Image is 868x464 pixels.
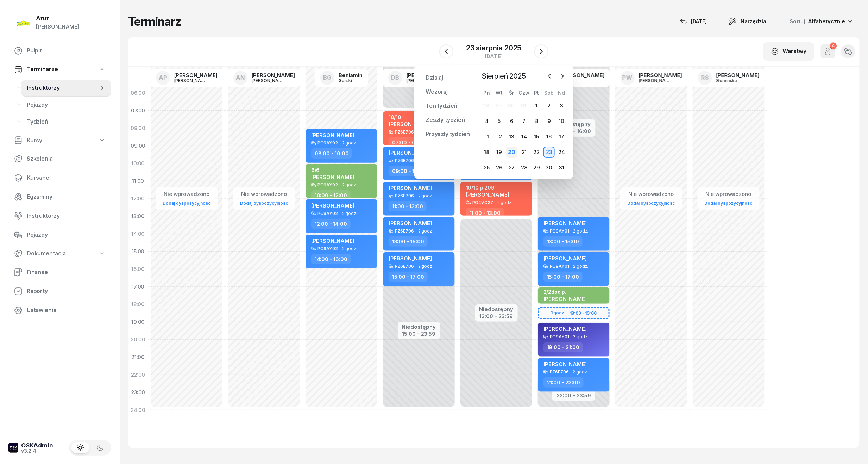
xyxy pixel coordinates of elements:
[543,342,583,352] div: 19:00 - 21:00
[505,90,518,96] div: Śr
[481,116,492,127] div: 4
[701,75,709,81] span: RS
[27,306,106,315] span: Ustawienia
[8,188,111,205] a: Egzaminy
[420,85,453,99] a: Wczoraj
[342,182,357,187] span: 2 godz.
[518,116,530,127] div: 7
[342,211,357,216] span: 2 godz.
[395,193,414,198] div: PZ6E706
[493,147,505,158] div: 19
[311,167,354,173] div: 6/6
[128,366,148,384] div: 22:00
[508,103,514,109] div: 30
[615,69,688,87] a: PW[PERSON_NAME][PERSON_NAME]
[8,150,111,167] a: Szkolenia
[543,90,555,96] div: Sob
[27,46,106,55] span: Pulpit
[481,162,492,173] div: 25
[573,229,589,234] span: 2 godz.
[418,264,433,269] span: 2 godz.
[543,131,555,142] div: 16
[395,130,414,134] div: PZ6E706
[395,229,414,233] div: PZ6E706
[8,132,111,149] a: Kursy
[8,443,18,453] img: logo-xs-dark@2x.png
[493,90,505,96] div: Wt
[21,97,111,113] a: Pojazdy
[128,15,181,28] h1: Terminarz
[389,121,432,128] span: [PERSON_NAME]
[128,331,148,348] div: 20:00
[466,44,521,51] div: 23 sierpnia 2025
[543,116,555,127] div: 9
[8,264,111,281] a: Finanse
[702,190,755,199] div: Nie wprowadzono
[531,100,542,111] div: 1
[27,211,106,221] span: Instruktorzy
[480,90,493,96] div: Pn
[543,296,587,302] span: [PERSON_NAME]
[506,131,517,142] div: 13
[311,148,352,159] div: 08:00 - 10:00
[420,159,453,173] a: Przypnij
[763,42,814,61] button: Warstwy
[418,229,433,234] span: 2 godz.
[27,249,66,258] span: Dokumentacja
[150,69,223,87] a: AP[PERSON_NAME][PERSON_NAME]
[128,260,148,278] div: 16:00
[481,131,492,142] div: 11
[27,192,106,202] span: Egzaminy
[573,264,589,269] span: 2 godz.
[27,154,106,163] span: Szkolenia
[556,162,567,173] div: 31
[556,127,591,134] div: 00:00 - 16:00
[543,326,587,332] span: [PERSON_NAME]
[21,80,111,97] a: Instruktorzy
[624,190,678,199] div: Nie wprowadzono
[543,236,583,247] div: 13:00 - 15:00
[389,166,428,176] div: 09:00 - 11:00
[8,246,111,262] a: Dokumentacja
[472,200,493,205] div: PO4VC27
[237,199,291,207] a: Dodaj dyspozycyjność
[680,17,707,26] div: [DATE]
[556,122,591,127] div: Niedostępny
[556,120,591,136] button: Niedostępny00:00 - 16:00
[323,75,332,81] span: BG
[561,78,595,83] div: Siwa
[506,116,517,127] div: 6
[483,103,489,109] div: 28
[317,246,338,251] div: PO9AY02
[389,236,428,247] div: 13:00 - 15:00
[395,158,414,163] div: PZ6E706
[342,246,357,251] span: 2 godz.
[550,264,569,268] div: PO9AY01
[252,73,295,78] div: [PERSON_NAME]
[550,229,569,233] div: PO9AY01
[420,71,449,85] a: Dzisiaj
[781,14,860,29] button: Sortuj Alfabetycznie
[174,73,218,78] div: [PERSON_NAME]
[479,307,514,312] div: Niedostępny
[556,116,567,127] div: 10
[479,70,529,82] span: Sierpień 2025
[550,303,569,308] div: PZ6E706
[622,75,633,81] span: PW
[624,188,678,209] button: Nie wprowadzonoDodaj dyspozycyjność
[8,227,111,243] a: Pojazdy
[531,116,542,127] div: 8
[573,334,589,339] span: 2 godz.
[496,103,502,109] div: 29
[391,75,399,81] span: DB
[128,225,148,243] div: 14:00
[252,78,285,83] div: [PERSON_NAME]
[8,302,111,319] a: Ustawienia
[543,162,555,173] div: 30
[311,237,354,244] span: [PERSON_NAME]
[479,312,514,319] div: 13:00 - 23:59
[389,137,431,148] div: 07:00 - 09:00
[702,188,755,209] button: Nie wprowadzonoDodaj dyspozycyjność
[383,69,455,87] a: DB[PERSON_NAME][PERSON_NAME]
[21,443,53,448] div: OSKAdmin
